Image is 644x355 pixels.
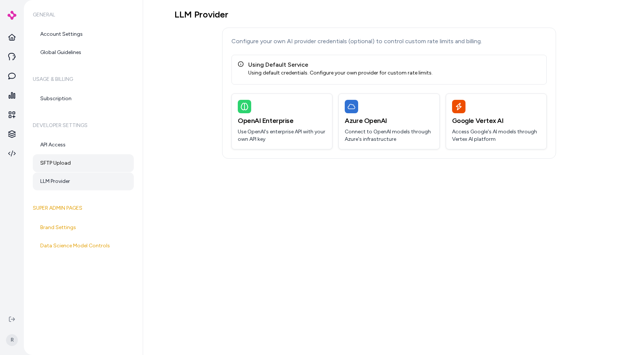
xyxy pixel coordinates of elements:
h6: General [33,4,134,25]
a: Account Settings [33,25,134,43]
span: R [6,334,18,346]
p: Use OpenAI's enterprise API with your own API key [238,128,326,143]
p: Connect to OpenAI models through Azure's infrastructure [345,128,433,143]
p: Access Google's AI models through Vertex AI platform [452,128,540,143]
a: Brand Settings [33,219,134,237]
h6: Usage & Billing [33,69,134,90]
a: Data Science Model Controls [33,237,134,255]
h6: Super Admin Pages [33,198,134,219]
h6: Developer Settings [33,115,134,136]
a: Global Guidelines [33,44,134,61]
a: LLM Provider [33,172,134,190]
a: SFTP Upload [33,154,134,172]
div: Using default credentials. Configure your own provider for custom rate limits. [248,69,433,77]
h1: LLM Provider [174,9,604,20]
h3: Google Vertex AI [452,115,540,126]
h3: OpenAI Enterprise [238,115,326,126]
h3: Azure OpenAI [345,115,433,126]
img: alby Logo [7,11,16,20]
button: R [4,328,19,352]
p: Configure your own AI provider credentials (optional) to control custom rate limits and billing. [231,37,547,46]
div: Using Default Service [248,60,433,69]
a: API Access [33,136,134,154]
a: Subscription [33,90,134,108]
